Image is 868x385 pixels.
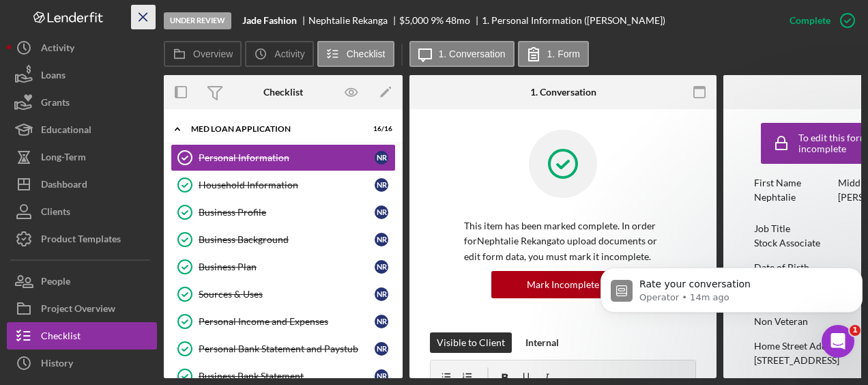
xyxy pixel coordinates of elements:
[191,125,358,133] div: MED Loan Application
[439,48,506,59] label: 1. Conversation
[171,199,396,226] a: Business ProfileNR
[446,15,470,26] div: 48 mo
[375,233,388,246] div: N R
[7,143,157,171] button: Long-Term
[199,180,375,190] div: Household Information
[7,225,157,253] button: Product Templates
[7,322,157,350] button: Checklist
[199,289,375,300] div: Sources & Uses
[525,332,559,353] div: Internal
[41,225,121,256] div: Product Templates
[242,15,297,26] b: Jade Fashion
[7,198,157,225] button: Clients
[164,12,231,29] div: Under Review
[41,171,87,201] div: Dashboard
[41,350,73,380] div: History
[199,261,375,272] div: Business Plan
[274,48,304,59] label: Activity
[754,238,820,248] div: Stock Associate
[7,268,157,295] button: People
[41,198,70,229] div: Clients
[171,335,396,362] a: Personal Bank Statement and PaystubNR
[41,322,81,353] div: Checklist
[41,143,86,174] div: Long-Term
[193,48,233,59] label: Overview
[7,171,157,198] button: Dashboard
[754,355,839,366] div: [STREET_ADDRESS]
[790,7,830,34] div: Complete
[171,308,396,335] a: Personal Income and ExpensesNR
[199,234,375,245] div: Business Background
[375,151,388,165] div: N R
[527,271,599,298] div: Mark Incomplete
[7,61,157,89] button: Loans
[754,177,831,188] div: First Name
[41,268,70,298] div: People
[199,343,375,354] div: Personal Bank Statement and Paystub
[7,89,157,116] button: Grants
[199,316,375,327] div: Personal Income and Expenses
[7,116,157,143] button: Educational
[491,271,635,298] button: Mark Incomplete
[171,253,396,281] a: Business PlanNR
[518,41,589,67] button: 1. Form
[850,325,860,336] span: 1
[375,315,388,328] div: N R
[437,332,505,353] div: Visible to Client
[245,41,313,67] button: Activity
[41,89,70,119] div: Grants
[41,116,91,147] div: Educational
[375,260,388,274] div: N R
[199,207,375,218] div: Business Profile
[464,218,662,264] p: This item has been marked complete. In order for Nephtalie Rekanga to upload documents or edit fo...
[199,152,375,163] div: Personal Information
[375,287,388,301] div: N R
[7,34,157,61] button: Activity
[430,332,512,353] button: Visible to Client
[375,205,388,219] div: N R
[164,41,242,67] button: Overview
[399,14,429,26] span: $5,000
[822,325,854,358] iframe: Intercom live chat
[41,34,74,65] div: Activity
[409,41,515,67] button: 1. Conversation
[595,239,868,348] iframe: Intercom notifications message
[171,281,396,308] a: Sources & UsesNR
[199,371,375,382] div: Business Bank Statement
[431,15,444,26] div: 9 %
[754,192,796,203] div: Nephtalie
[7,350,157,377] button: History
[375,369,388,383] div: N R
[171,144,396,171] a: Personal InformationNR
[776,7,861,34] button: Complete
[347,48,386,59] label: Checklist
[530,87,596,98] div: 1. Conversation
[41,61,66,92] div: Loans
[7,295,157,322] button: Project Overview
[519,332,566,353] button: Internal
[482,15,665,26] div: 1. Personal Information ([PERSON_NAME])
[171,226,396,253] a: Business BackgroundNR
[317,41,394,67] button: Checklist
[547,48,580,59] label: 1. Form
[263,87,303,98] div: Checklist
[368,125,392,133] div: 16 / 16
[375,178,388,192] div: N R
[171,171,396,199] a: Household InformationNR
